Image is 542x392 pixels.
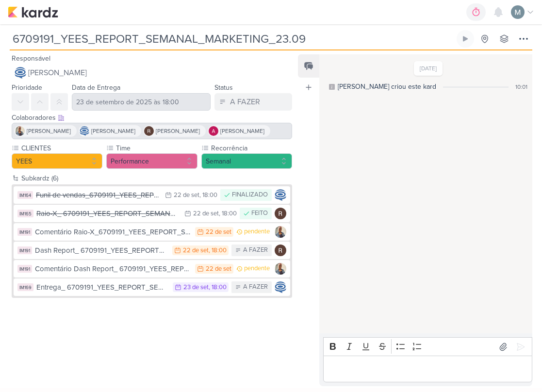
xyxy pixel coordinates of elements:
[17,191,33,199] div: IM164
[323,337,532,356] div: Editor toolbar
[232,190,268,200] div: FINALIZADO
[35,227,190,238] div: Comentário Raio-X_6709191_YEES_REPORT_SEMANAL_MARKETING_23.09
[209,247,227,254] div: , 18:00
[14,186,290,204] button: IM164 Funil de vendas_6709191_YEES_REPORT_SEMANAL_MARKETING_23.09 22 de set , 18:00 FINALIZADO
[193,211,219,217] div: 22 de set
[214,83,233,92] label: Status
[515,82,527,91] div: 10:01
[206,266,231,272] div: 22 de set
[80,126,89,136] img: Caroline Traven De Andrade
[10,30,455,48] input: Kard Sem Título
[12,153,102,169] button: YEES
[14,223,290,241] button: IM191 Comentário Raio-X_6709191_YEES_REPORT_SEMANAL_MARKETING_23.09 22 de set pendente
[14,242,290,259] button: IM191 Dash Report_ 6709191_YEES_REPORT_SEMANAL_MARKETING_23.09 22 de set , 18:00 A FAZER
[17,283,33,291] div: IM169
[17,246,32,254] div: IM191
[35,245,167,256] div: Dash Report_ 6709191_YEES_REPORT_SEMANAL_MARKETING_23.09
[275,226,286,238] img: Iara Santos
[174,192,199,198] div: 22 de set
[106,153,197,169] button: Performance
[251,209,268,218] div: FEITO
[220,127,264,135] span: [PERSON_NAME]
[323,356,532,382] div: Editor editing area: main
[12,54,50,63] label: Responsável
[17,228,32,236] div: IM191
[183,284,209,291] div: 23 de set
[243,245,268,255] div: A FAZER
[338,82,436,92] div: [PERSON_NAME] criou este kard
[72,93,211,111] input: Select a date
[214,93,292,111] button: A FAZER
[17,265,32,273] div: IM191
[275,281,286,293] img: Caroline Traven De Andrade
[201,153,292,169] button: Semanal
[210,143,292,153] label: Recorrência
[14,205,290,222] button: IM165 Raio-X_ 6709191_YEES_REPORT_SEMANAL_MARKETING_23.09 22 de set , 18:00 FEITO
[199,192,217,198] div: , 18:00
[275,245,286,256] img: Rafael Dornelles
[35,263,190,275] div: Comentário Dash Report_ 6709191_YEES_REPORT_SEMANAL_MARKETING_23.09
[115,143,197,153] label: Time
[275,263,286,275] img: Iara Santos
[14,278,290,296] button: IM169 Entrega_ 6709191_YEES_REPORT_SEMANAL_MARKETING_23.09 23 de set , 18:00 A FAZER
[206,229,231,235] div: 22 de set
[8,6,58,18] img: kardz.app
[230,96,260,108] div: A FAZER
[20,143,102,153] label: CLIENTES
[243,282,268,292] div: A FAZER
[15,67,26,79] img: Caroline Traven De Andrade
[209,284,227,291] div: , 18:00
[275,208,286,219] img: Rafael Dornelles
[12,64,292,82] button: [PERSON_NAME]
[12,83,42,92] label: Prioridade
[36,190,160,201] div: Funil de vendas_6709191_YEES_REPORT_SEMANAL_MARKETING_23.09
[511,5,525,19] img: Mariana Amorim
[156,127,200,135] span: [PERSON_NAME]
[17,210,33,217] div: IM165
[36,282,168,293] div: Entrega_ 6709191_YEES_REPORT_SEMANAL_MARKETING_23.09
[27,127,71,135] span: [PERSON_NAME]
[12,113,292,123] div: Colaboradores
[209,126,218,136] img: Alessandra Gomes
[28,67,87,79] span: [PERSON_NAME]
[219,211,237,217] div: , 18:00
[275,189,286,201] img: Caroline Traven De Andrade
[14,260,290,278] button: IM191 Comentário Dash Report_ 6709191_YEES_REPORT_SEMANAL_MARKETING_23.09 22 de set pendente
[15,126,25,136] img: Iara Santos
[36,208,180,219] div: Raio-X_ 6709191_YEES_REPORT_SEMANAL_MARKETING_23.09
[91,127,135,135] span: [PERSON_NAME]
[461,35,469,43] div: Ligar relógio
[72,83,120,92] label: Data de Entrega
[21,173,292,183] div: Subkardz (6)
[144,126,154,136] img: Rafael Dornelles
[183,247,209,254] div: 22 de set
